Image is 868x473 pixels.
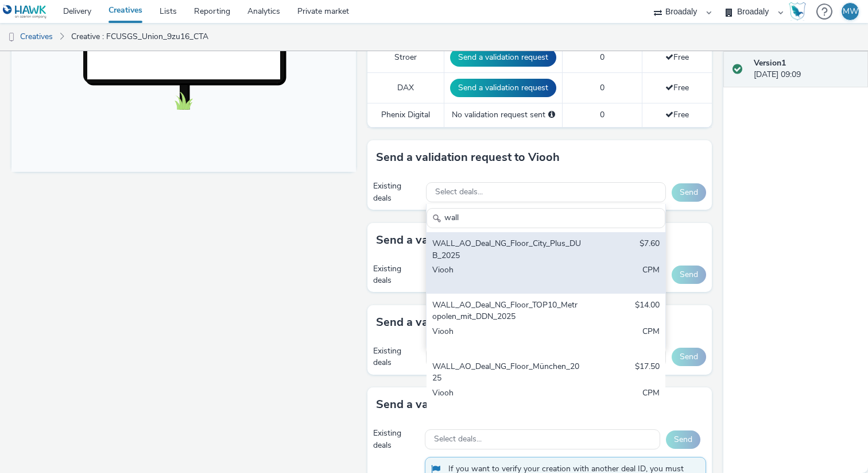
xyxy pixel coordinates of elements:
span: Free [665,82,689,93]
div: [DATE] 09:09 [754,57,859,81]
div: Viooh [432,264,582,288]
span: Select deals... [434,434,482,444]
input: Search...... [427,208,665,228]
div: $17.50 [635,361,660,384]
button: Send a validation request [450,48,556,67]
span: 0 [600,52,604,63]
div: WALL_AO_Deal_NG_Floor_City_Plus_DUB_2025 [432,238,582,262]
div: Existing deals [373,345,420,369]
strong: Version 1 [754,57,786,68]
a: Creative : FCUSGS_Union_9zu16_CTA [65,23,214,51]
h3: Send a validation request to MyAdbooker [376,314,598,331]
div: No validation request sent [450,109,556,121]
h3: Send a validation request to Broadsign [376,232,583,249]
td: Phenix Digital [367,103,444,127]
div: CPM [642,387,660,411]
span: Free [665,52,689,63]
img: Advertisement preview [118,36,226,229]
div: Viooh [432,326,582,349]
button: Send [672,348,706,366]
span: Free [665,109,689,120]
div: Viooh [432,387,582,411]
div: Existing deals [373,428,419,451]
div: $14.00 [635,299,660,323]
div: Existing deals [373,263,420,287]
span: 0 [600,109,604,120]
div: $7.60 [640,238,660,262]
div: Existing deals [373,180,420,204]
img: Hawk Academy [789,2,806,21]
span: Select deals... [435,187,483,197]
h3: Send a validation request to Viooh [376,149,560,166]
span: 0 [600,82,604,93]
div: CPM [642,326,660,349]
div: WALL_AO_Deal_NG_Floor_TOP10_Metropolen_mit_DDN_2025 [432,299,582,323]
td: Stroer [367,43,444,73]
button: Send a validation request [450,79,556,97]
td: DAX [367,73,444,103]
button: Send [672,266,706,284]
img: dooh [6,32,17,43]
div: MW [843,3,858,20]
div: CPM [642,264,660,288]
h3: Send a validation request to Phenix Digital [376,396,602,413]
a: Hawk Academy [789,2,811,21]
img: undefined Logo [3,5,47,19]
button: Send [672,183,706,202]
button: Send [666,430,700,449]
div: WALL_AO_Deal_NG_Floor_München_2025 [432,361,582,384]
div: Please select a deal below and click on Send to send a validation request to Phenix Digital. [548,109,555,121]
